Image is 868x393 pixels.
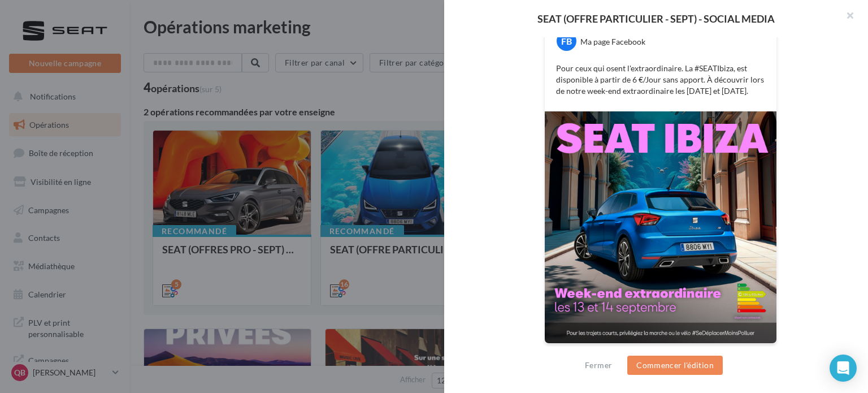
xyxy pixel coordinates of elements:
[830,355,857,382] div: Open Intercom Messenger
[627,356,723,375] button: Commencer l'édition
[462,14,850,24] div: SEAT (OFFRE PARTICULIER - SEPT) - SOCIAL MEDIA
[556,63,765,97] p: Pour ceux qui osent l'extraordinaire. La #SEATIbiza, est disponible à partir de 6 €/Jour sans app...
[580,36,645,47] div: Ma page Facebook
[557,31,576,51] div: FB
[580,359,617,372] button: Fermer
[544,344,777,359] div: La prévisualisation est non-contractuelle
